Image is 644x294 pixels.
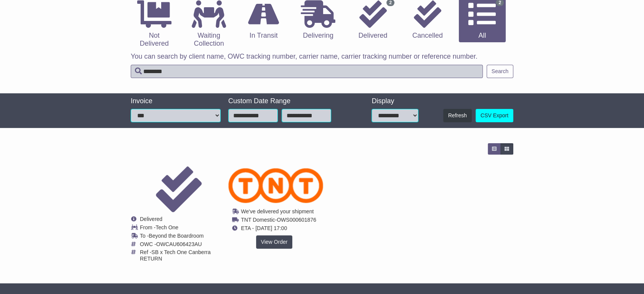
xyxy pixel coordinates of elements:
span: Beyond the Boardroom [149,233,203,239]
button: Search [487,65,513,78]
p: You can search by client name, OWC tracking number, carrier name, carrier tracking number or refe... [131,53,513,61]
td: To - [140,233,226,241]
td: Ref - [140,249,226,262]
span: TNT Domestic [241,217,275,223]
a: CSV Export [476,109,513,122]
span: We've delivered your shipment [241,208,314,214]
img: TNT_Domestic.png [228,168,323,203]
td: From - [140,224,226,233]
span: Tech One [155,224,178,230]
a: View Order [256,235,293,249]
span: OWS000601876 [277,217,316,223]
span: SB x Tech One Canberra RETURN [140,249,211,262]
td: OWC - [140,241,226,249]
div: Custom Date Range [228,97,351,105]
td: - [241,217,316,225]
span: Delivered [140,216,162,222]
span: OWCAU606423AU [156,241,202,247]
div: Invoice [131,97,221,105]
span: ETA - [DATE] 17:00 [241,225,287,231]
div: Display [372,97,418,105]
button: Refresh [443,109,472,122]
